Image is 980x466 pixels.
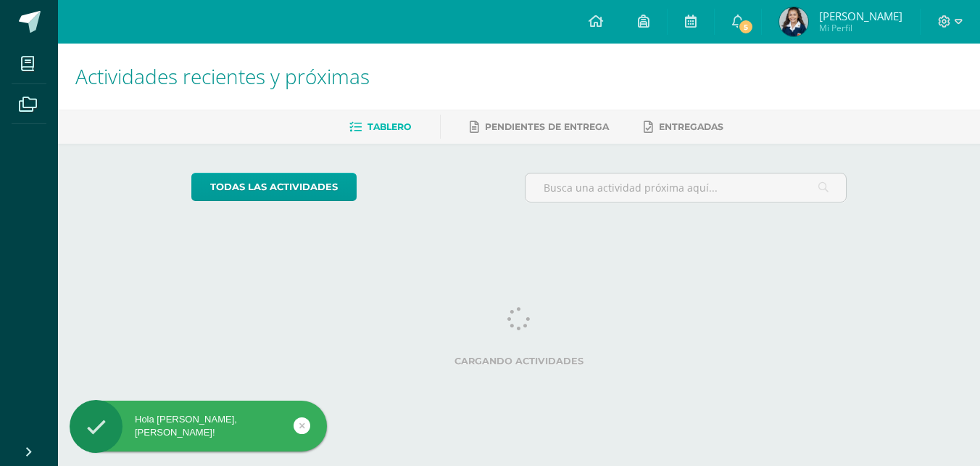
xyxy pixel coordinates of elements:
[191,173,357,201] a: todas las Actividades
[367,121,411,132] span: Tablero
[191,356,847,367] label: Cargando actividades
[485,121,609,132] span: Pendientes de entrega
[779,7,808,36] img: acdea0fc34b037c85c2657ae5a2d8125.png
[349,115,411,139] a: Tablero
[470,115,609,139] a: Pendientes de entrega
[75,62,370,90] span: Actividades recientes y próximas
[738,19,754,35] span: 5
[526,173,847,202] input: Busca una actividad próxima aquí...
[819,9,902,23] span: [PERSON_NAME]
[819,22,902,34] span: Mi Perfil
[659,121,723,132] span: Entregadas
[644,115,723,139] a: Entregadas
[70,413,327,439] div: Hola [PERSON_NAME], [PERSON_NAME]!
